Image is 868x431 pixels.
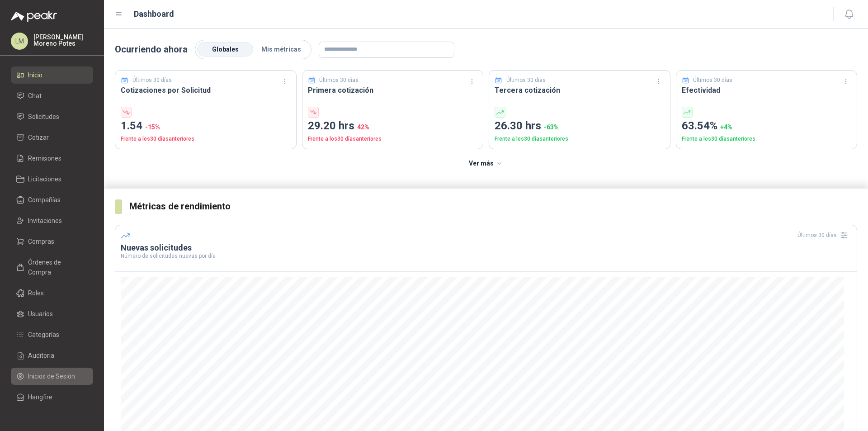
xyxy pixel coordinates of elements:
[212,46,239,53] span: Globales
[129,199,857,213] h3: Métricas de rendimiento
[28,133,49,142] span: Cotizar
[28,350,54,360] span: Auditoria
[495,118,665,135] p: 26.30 hrs
[11,305,93,322] a: Usuarios
[11,233,93,250] a: Compras
[28,237,54,246] span: Compras
[495,135,665,143] p: Frente a los 30 días anteriores
[28,330,59,340] span: Categorías
[261,46,301,53] span: Mis métricas
[121,85,291,96] h3: Cotizaciones por Solicitud
[28,195,61,205] span: Compañías
[121,253,851,259] p: Número de solicitudes nuevas por día
[682,135,852,143] p: Frente a los 30 días anteriores
[11,87,93,104] a: Chat
[308,85,478,96] h3: Primera cotización
[11,108,93,125] a: Solicitudes
[11,284,93,302] a: Roles
[28,174,61,184] span: Licitaciones
[134,8,174,20] h1: Dashboard
[357,123,369,131] span: 42 %
[115,43,188,57] p: Ocurriendo ahora
[464,155,509,173] button: Ver más
[28,392,52,402] span: Hangfire
[28,91,42,101] span: Chat
[11,347,93,364] a: Auditoria
[319,76,359,85] p: Últimos 30 días
[11,66,93,84] a: Inicio
[28,153,61,163] span: Remisiones
[132,76,172,85] p: Últimos 30 días
[121,135,291,143] p: Frente a los 30 días anteriores
[28,288,44,298] span: Roles
[495,85,665,96] h3: Tercera cotización
[28,309,53,319] span: Usuarios
[121,242,851,253] h3: Nuevas solicitudes
[28,112,59,122] span: Solicitudes
[544,123,559,131] span: -63 %
[121,118,291,135] p: 1.54
[308,135,478,143] p: Frente a los 30 días anteriores
[11,191,93,208] a: Compañías
[506,76,546,85] p: Últimos 30 días
[693,76,732,85] p: Últimos 30 días
[682,85,852,96] h3: Efectividad
[11,150,93,167] a: Remisiones
[11,171,93,188] a: Licitaciones
[308,118,478,135] p: 29.20 hrs
[28,257,85,277] span: Órdenes de Compra
[28,216,62,226] span: Invitaciones
[797,228,851,242] div: Últimos 30 días
[11,11,57,22] img: Logo peakr
[11,368,93,385] a: Inicios de Sesión
[11,33,28,50] div: LM
[28,70,42,80] span: Inicio
[720,123,732,131] span: + 4 %
[11,254,93,281] a: Órdenes de Compra
[11,212,93,229] a: Invitaciones
[33,34,93,47] p: [PERSON_NAME] Moreno Potes
[145,123,160,131] span: -15 %
[11,129,93,146] a: Cotizar
[28,371,75,381] span: Inicios de Sesión
[11,388,93,406] a: Hangfire
[682,118,852,135] p: 63.54%
[11,326,93,343] a: Categorías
